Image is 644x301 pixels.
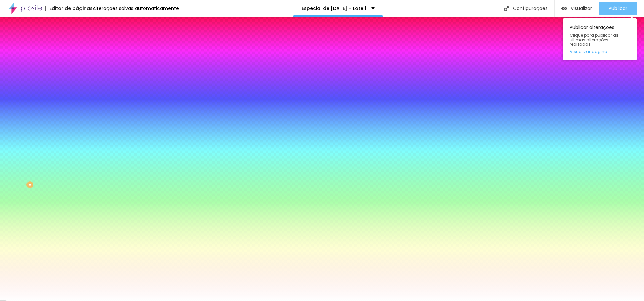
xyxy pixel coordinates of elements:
span: Publicar [609,6,627,11]
div: Editor de páginas [45,6,93,11]
button: Publicar [599,2,637,15]
div: Alterações salvas automaticamente [93,6,179,11]
div: Publicar alterações [563,18,637,60]
span: Clique para publicar as ultimas alterações reaizadas [570,33,630,47]
span: Visualizar [571,6,592,11]
img: view-1.svg [561,6,567,11]
a: Visualizar página [570,49,630,54]
p: Especial de [DATE] - Lote 1 [302,6,366,11]
button: Visualizar [555,2,599,15]
img: Icone [504,6,509,11]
